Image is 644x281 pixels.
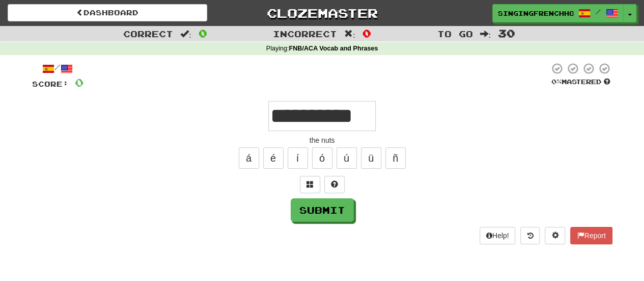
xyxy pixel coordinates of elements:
span: Incorrect [273,29,337,39]
button: Switch sentence to multiple choice alt+p [300,176,320,193]
span: : [480,30,491,38]
span: Correct [123,29,173,39]
button: ñ [385,147,406,169]
span: 0 [199,27,207,39]
button: Report [570,227,612,244]
span: 30 [498,27,515,39]
span: To go [437,29,472,39]
button: Round history (alt+y) [520,227,540,244]
span: : [344,30,355,38]
div: Mastered [549,78,612,87]
span: singingfrenchhorn [498,9,573,18]
span: : [180,30,191,38]
button: Single letter hint - you only get 1 per sentence and score half the points! alt+h [324,176,345,193]
span: 0 [75,76,83,89]
a: Clozemaster [222,4,422,22]
button: í [288,147,308,169]
span: / [596,8,601,15]
button: Help! [480,227,516,244]
button: Submit [291,198,354,222]
button: á [239,147,259,169]
span: 0 [362,27,371,39]
div: the nuts [32,135,612,145]
button: é [263,147,284,169]
button: ü [361,147,381,169]
span: 0 % [551,78,562,86]
a: singingfrenchhorn / [492,4,624,22]
button: ó [312,147,332,169]
button: ú [337,147,357,169]
div: / [32,62,83,75]
a: Dashboard [8,4,207,21]
span: Score: [32,80,69,88]
strong: FNB/ACA Vocab and Phrases [289,45,378,52]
